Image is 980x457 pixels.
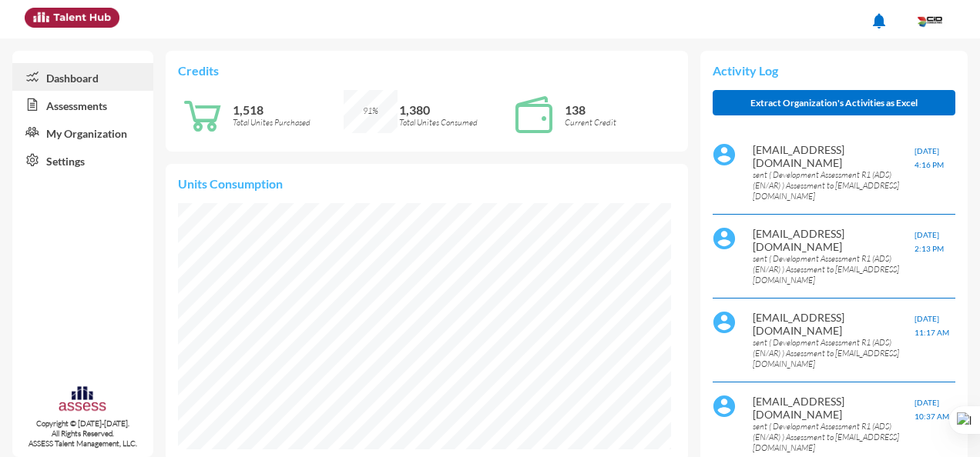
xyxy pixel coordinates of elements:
a: Assessments [12,91,153,118]
p: [EMAIL_ADDRESS][DOMAIN_NAME] [753,311,915,337]
span: 91% [363,105,378,116]
p: Credits [178,63,676,78]
p: Total Unites Purchased [233,117,344,128]
mat-icon: notifications [870,12,888,30]
p: 1,380 [399,102,510,117]
p: sent ( Development Assessment R1 (ADS) (EN/AR) ) Assessment to [EMAIL_ADDRESS][DOMAIN_NAME] [753,169,915,202]
p: [EMAIL_ADDRESS][DOMAIN_NAME] [753,395,915,421]
span: [DATE] 10:37 AM [915,398,949,421]
button: Extract Organization's Activities as Excel [713,90,955,115]
img: default%20profile%20image.svg [713,395,736,418]
a: Dashboard [12,63,153,91]
p: Activity Log [713,63,955,78]
p: sent ( Development Assessment R1 (ADS) (EN/AR) ) Assessment to [EMAIL_ADDRESS][DOMAIN_NAME] [753,253,915,285]
p: Current Credit [565,117,676,128]
p: Copyright © [DATE]-[DATE]. All Rights Reserved. ASSESS Talent Management, LLC. [12,419,153,449]
p: 138 [565,102,676,117]
img: default%20profile%20image.svg [713,311,736,334]
p: sent ( Development Assessment R1 (ADS) (EN/AR) ) Assessment to [EMAIL_ADDRESS][DOMAIN_NAME] [753,337,915,369]
p: Units Consumption [178,176,676,191]
p: [EMAIL_ADDRESS][DOMAIN_NAME] [753,143,915,169]
img: assesscompany-logo.png [58,385,107,415]
p: sent ( Development Assessment R1 (ADS) (EN/AR) ) Assessment to [EMAIL_ADDRESS][DOMAIN_NAME] [753,421,915,453]
p: 1,518 [233,102,344,117]
span: [DATE] 2:13 PM [915,230,944,253]
p: [EMAIL_ADDRESS][DOMAIN_NAME] [753,227,915,253]
span: [DATE] 11:17 AM [915,314,949,337]
p: Total Unites Consumed [399,117,510,128]
a: My Organization [12,118,153,146]
span: [DATE] 4:16 PM [915,146,944,169]
img: default%20profile%20image.svg [713,143,736,166]
img: default%20profile%20image.svg [713,227,736,250]
a: Settings [12,146,153,174]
